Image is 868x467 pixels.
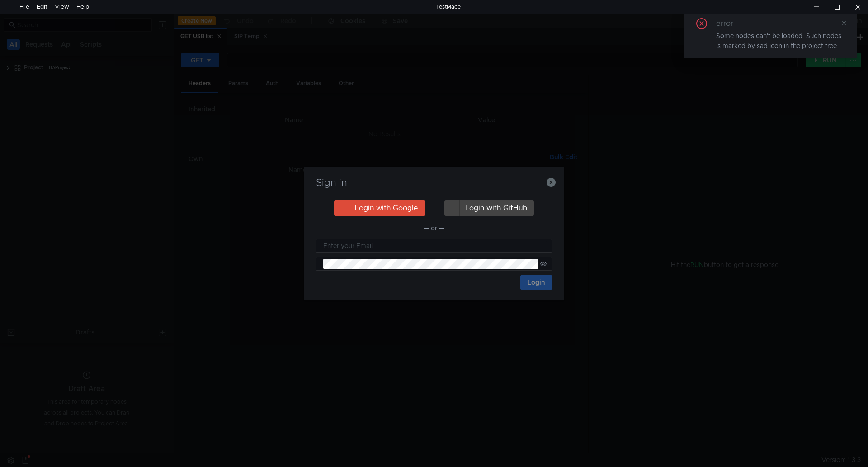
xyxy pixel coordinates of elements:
[444,200,534,216] button: Login with GitHub
[315,177,553,188] h3: Sign in
[334,200,425,216] button: Login with Google
[323,241,547,251] input: Enter your Email
[316,223,552,233] div: — or —
[716,18,744,29] div: error
[716,31,846,51] div: Some nodes can't be loaded. Such nodes is marked by sad icon in the project tree.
